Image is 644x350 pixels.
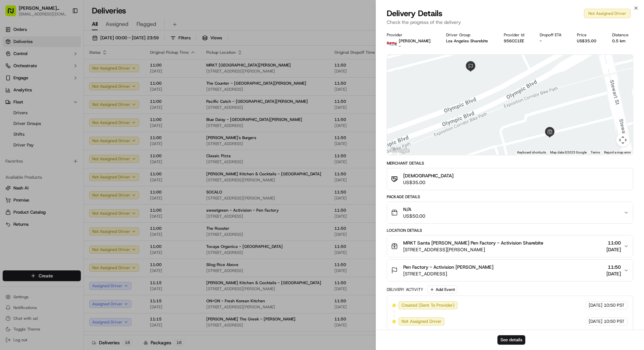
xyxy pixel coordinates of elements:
img: bettytllc [7,98,17,108]
span: US$50.00 [403,213,425,219]
span: bettytllc [21,104,37,110]
button: 956CC1EE [504,38,524,44]
p: Check the progress of the delivery [387,19,633,26]
img: betty.jpg [387,38,397,49]
div: Package Details [387,194,633,200]
div: US$35.00 [577,38,601,44]
span: • [39,104,41,110]
button: Keyboard shortcuts [517,150,546,155]
div: Location Details [387,228,633,233]
input: Got a question? Start typing here... [17,43,121,50]
div: Distance [612,32,633,38]
img: Google [389,146,411,155]
button: See details [497,335,525,345]
span: [STREET_ADDRESS] [403,270,493,277]
button: N/AUS$50.00 [387,202,633,223]
span: [DATE] [606,270,621,277]
span: API Documentation [63,150,108,157]
a: 📗Knowledge Base [4,147,54,160]
span: [DEMOGRAPHIC_DATA] [403,172,453,179]
span: [DATE] [606,246,621,253]
img: Nash [7,7,20,20]
span: • [39,122,41,128]
button: Add Event [427,286,457,294]
div: Start new chat [30,64,110,71]
span: US$35.00 [403,179,453,186]
a: Report a map error [604,150,631,154]
div: We're available if you need us! [30,71,92,76]
div: Driver Group [446,32,493,38]
span: 11:50 [606,264,621,270]
span: Created (Sent To Provider) [401,302,454,308]
div: Price [577,32,601,38]
span: [DATE] [589,302,602,308]
button: Pen Factory - Activision [PERSON_NAME][STREET_ADDRESS]11:50[DATE] [387,260,633,281]
div: Past conversations [7,87,45,93]
button: See all [104,86,122,94]
p: Welcome 👋 [7,27,122,38]
div: Delivery Activity [387,287,423,292]
span: 7月31日 [43,122,58,128]
a: Terms (opens in new tab) [591,150,600,154]
span: 11:00 [606,239,621,246]
div: Los Angeles Sharebite [446,38,493,44]
span: Delivery Details [387,8,442,19]
span: Pylon [67,167,81,172]
span: Knowledge Base [13,150,51,157]
div: 💻 [57,151,62,156]
span: Map data ©2025 Google [550,150,587,154]
a: 💻API Documentation [54,147,110,160]
span: 10:50 PST [604,302,625,308]
span: N/A [403,206,425,213]
div: Merchant Details [387,161,633,166]
img: bettytllc [7,116,17,127]
span: MRKT Santa [PERSON_NAME] Pen Factory - Activision Sharebite [403,239,543,246]
span: Not Assigned Driver [401,318,441,324]
div: - [540,38,566,44]
span: [DATE] [589,318,602,324]
span: - [399,44,401,49]
span: [STREET_ADDRESS][PERSON_NAME] [403,246,543,253]
a: Powered byPylon [47,166,81,172]
img: 1736555255976-a54dd68f-1ca7-489b-9aae-adbdc363a1c4 [7,64,19,76]
div: 📗 [7,151,12,156]
span: 9月10日 [43,104,58,110]
span: 10:50 PST [604,318,625,324]
p: [PERSON_NAME] [399,38,431,44]
div: 0.5 km [612,38,633,44]
button: Start new chat [114,66,122,74]
div: Provider [387,32,435,38]
img: 4281594248423_2fcf9dad9f2a874258b8_72.png [14,64,26,76]
span: bettytllc [21,122,37,128]
div: Provider Id [504,32,529,38]
span: Pen Factory - Activision [PERSON_NAME] [403,264,493,270]
button: Map camera controls [616,133,630,147]
button: MRKT Santa [PERSON_NAME] Pen Factory - Activision Sharebite[STREET_ADDRESS][PERSON_NAME]11:00[DATE] [387,235,633,257]
div: Dropoff ETA [540,32,566,38]
a: Open this area in Google Maps (opens a new window) [389,146,411,155]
